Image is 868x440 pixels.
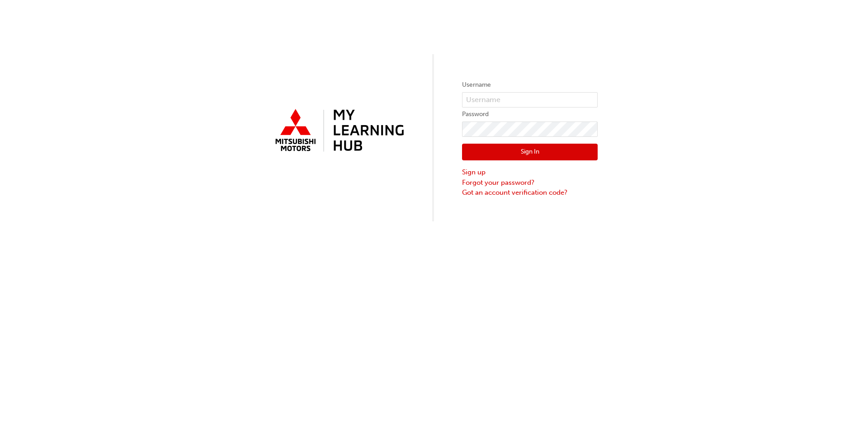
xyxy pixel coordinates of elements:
a: Sign up [462,167,598,178]
a: Got an account verification code? [462,187,598,198]
label: Password [462,109,598,120]
button: Sign In [462,144,598,161]
label: Username [462,80,598,90]
a: Forgot your password? [462,178,598,188]
img: mmal [270,105,406,157]
input: Username [462,92,598,108]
